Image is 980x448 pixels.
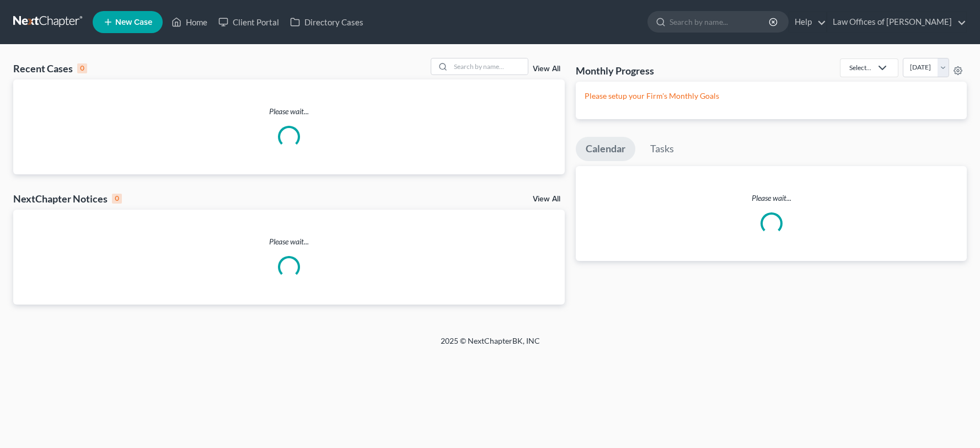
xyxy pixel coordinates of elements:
[576,137,635,161] a: Calendar
[585,90,958,102] p: Please setup your Firm's Monthly Goals
[115,18,152,26] span: New Case
[576,64,654,77] h3: Monthly Progress
[166,12,213,32] a: Home
[13,62,87,75] div: Recent Cases
[13,106,565,117] p: Please wait...
[13,236,565,247] p: Please wait...
[670,12,770,32] input: Search by name...
[213,12,285,32] a: Client Portal
[112,194,122,204] div: 0
[849,63,871,72] div: Select...
[451,58,528,74] input: Search by name...
[285,12,369,32] a: Directory Cases
[533,65,560,73] a: View All
[789,12,826,32] a: Help
[77,63,87,73] div: 0
[640,137,684,161] a: Tasks
[576,193,967,204] p: Please wait...
[533,195,560,203] a: View All
[176,335,805,355] div: 2025 © NextChapterBK, INC
[13,192,122,205] div: NextChapter Notices
[827,12,966,32] a: Law Offices of [PERSON_NAME]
